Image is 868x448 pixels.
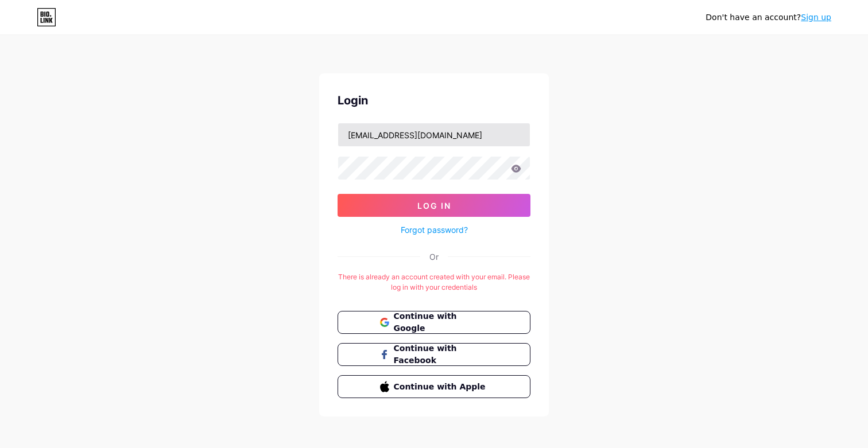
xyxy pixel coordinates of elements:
[338,123,530,146] input: Username
[429,251,439,263] div: Or
[394,342,489,367] span: Continue with Facebook
[338,92,530,109] div: Login
[338,194,530,217] button: Log In
[706,11,831,24] div: Don't have an account?
[401,224,468,236] a: Forgot password?
[338,375,530,398] button: Continue with Apple
[394,310,489,334] span: Continue with Google
[394,381,489,393] span: Continue with Apple
[338,272,530,293] div: There is already an account created with your email. Please log in with your credentials
[417,201,451,211] span: Log In
[801,13,831,22] a: Sign up
[338,343,530,366] button: Continue with Facebook
[338,311,530,334] button: Continue with Google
